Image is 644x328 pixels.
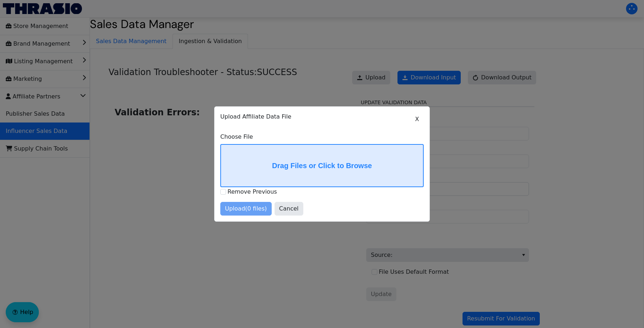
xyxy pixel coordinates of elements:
label: Choose File [220,133,424,141]
p: Upload Affiliate Data File [220,112,424,121]
label: Drag Files or Click to Browse [221,145,423,186]
span: X [415,115,419,124]
label: Remove Previous [227,188,277,195]
button: Cancel [275,202,303,216]
span: Cancel [279,204,299,213]
button: X [410,112,424,126]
